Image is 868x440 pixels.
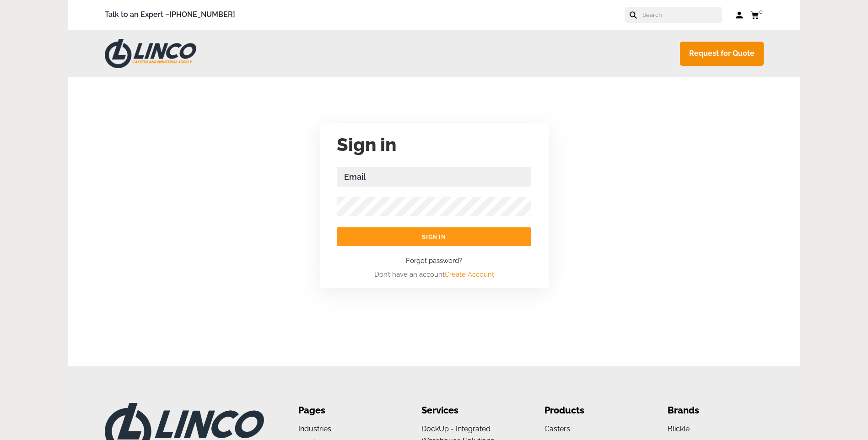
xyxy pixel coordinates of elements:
[642,7,722,23] input: Search
[545,403,640,418] li: Products
[374,269,494,280] span: Don’t have an account
[298,424,331,433] a: Industries
[668,424,690,433] a: Blickle
[750,9,764,21] a: 0
[668,403,763,418] li: Brands
[169,10,235,19] a: [PHONE_NUMBER]
[545,424,570,433] a: Casters
[337,131,531,158] h2: Sign in
[337,227,531,246] input: Sign in
[298,403,394,418] li: Pages
[680,42,764,66] a: Request for Quote
[421,403,517,418] li: Services
[736,11,744,20] a: Log in
[759,8,763,15] span: 0
[105,9,235,21] span: Talk to an Expert –
[445,270,494,279] a: Create Account
[406,255,462,267] a: Forgot password?
[105,39,196,68] img: LINCO CASTERS & INDUSTRIAL SUPPLY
